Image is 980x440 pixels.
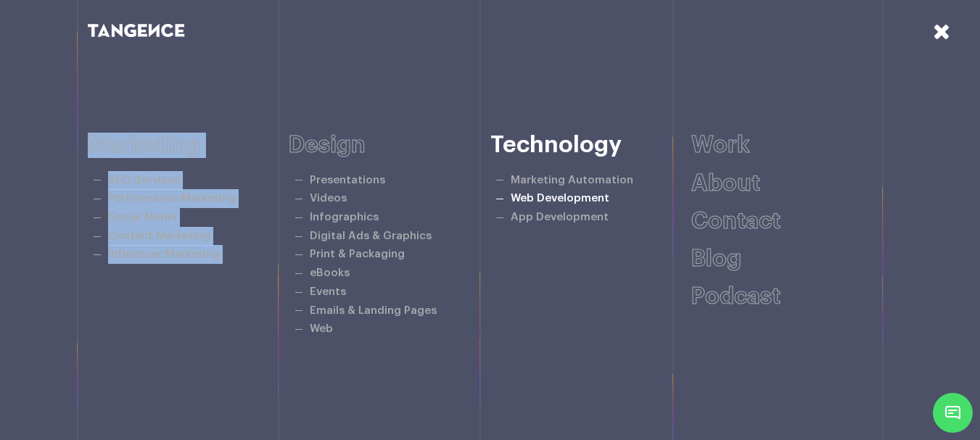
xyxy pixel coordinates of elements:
[88,133,289,158] h6: Marketing
[310,212,379,223] a: Infographics
[108,175,180,186] a: SEO Services
[691,209,781,233] a: Contact
[691,247,741,270] a: Blog
[310,267,350,278] a: eBooks
[511,193,609,204] a: Web Development
[691,172,760,195] a: About
[310,231,432,241] a: Digital Ads & Graphics
[310,249,405,260] a: Print & Packaging
[310,323,333,334] a: Web
[933,393,973,433] span: Chat Widget
[691,285,781,308] a: Podcast
[691,133,750,157] a: Work
[490,133,692,158] h6: Technology
[108,193,236,204] a: Performance Marketing
[310,175,385,186] a: Presentations
[108,249,220,260] a: Influencer Marketing
[511,175,633,186] a: Marketing Automation
[108,231,210,241] a: Content Marketing
[310,193,347,204] a: Videos
[289,133,490,158] h6: Design
[310,286,346,297] a: Events
[511,212,609,223] a: App Development
[108,212,177,223] a: Social Media
[310,305,437,316] a: Emails & Landing Pages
